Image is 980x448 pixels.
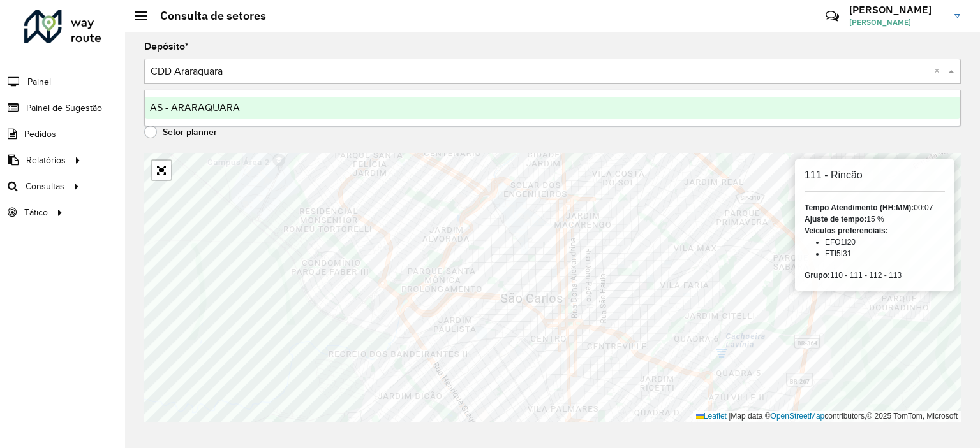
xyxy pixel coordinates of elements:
a: OpenStreetMap [771,412,825,421]
div: 15 % [805,213,945,225]
span: Painel de Sugestão [26,101,102,115]
ng-dropdown-panel: Options list [144,90,961,126]
label: Setor planner [144,126,217,138]
span: AS - ARARAQUARA [150,102,240,113]
li: FTI5I31 [825,248,945,259]
h3: [PERSON_NAME] [849,4,945,16]
h6: 111 - Rincão [805,169,945,181]
a: Contato Rápido [819,3,846,30]
span: Relatórios [26,154,66,167]
li: EFO1I20 [825,236,945,248]
a: Abrir mapa em tela cheia [152,161,171,180]
div: 00:07 [805,202,945,213]
span: Clear all [934,64,945,79]
strong: Ajuste de tempo: [805,215,866,224]
strong: Veículos preferenciais: [805,226,888,235]
div: Map data © contributors,© 2025 TomTom, Microsoft [693,411,961,422]
div: 110 - 111 - 112 - 113 [805,270,945,281]
span: Painel [27,75,51,89]
span: | [729,412,731,421]
a: Leaflet [696,412,727,421]
span: [PERSON_NAME] [849,17,945,28]
span: Tático [24,206,48,219]
strong: Tempo Atendimento (HH:MM): [805,203,914,212]
span: Pedidos [24,127,56,141]
span: Consultas [26,180,64,193]
strong: Grupo: [805,271,830,280]
label: Depósito [144,39,189,54]
h2: Consulta de setores [147,9,266,23]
